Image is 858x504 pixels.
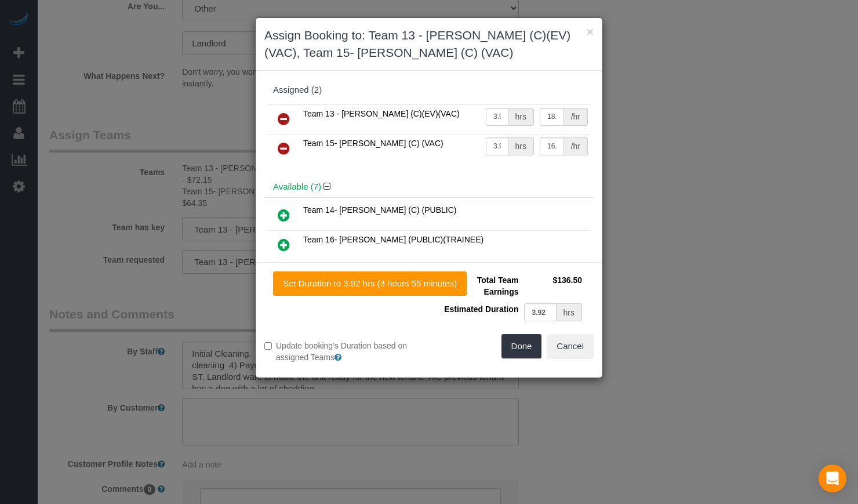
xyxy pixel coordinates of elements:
button: Done [501,334,542,358]
label: Update booking's Duration based on assigned Teams [264,340,420,363]
div: hrs [508,137,534,155]
td: $136.50 [521,271,585,300]
td: Total Team Earnings [438,271,521,300]
span: Team 15- [PERSON_NAME] (C) (VAC) [303,139,443,148]
div: /hr [564,137,588,155]
div: Open Intercom Messenger [819,465,846,492]
input: Update booking's Duration based on assigned Teams [264,342,272,350]
span: Estimated Duration [444,304,518,314]
div: Assigned (2) [273,85,585,95]
span: Team 16- [PERSON_NAME] (PUBLIC)(TRAINEE) [303,235,483,244]
h3: Assign Booking to: Team 13 - [PERSON_NAME] (C)(EV)(VAC), Team 15- [PERSON_NAME] (C) (VAC) [264,27,594,61]
h4: Available (7) [273,182,585,192]
div: hrs [508,108,534,126]
div: hrs [557,303,582,321]
button: Set Duration to 3.92 hrs (3 hours 55 minutes) [273,271,467,296]
button: × [587,26,594,38]
div: /hr [564,108,588,126]
button: Cancel [547,334,594,358]
span: Team 14- [PERSON_NAME] (C) (PUBLIC) [303,205,457,215]
span: Team 13 - [PERSON_NAME] (C)(EV)(VAC) [303,109,460,118]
